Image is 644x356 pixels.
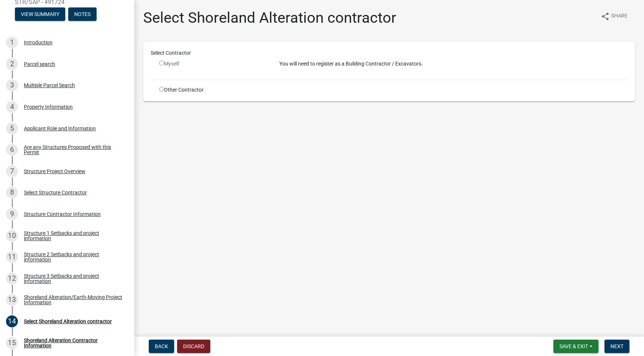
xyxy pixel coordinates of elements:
button: Notes [68,7,97,21]
i: share [601,12,610,21]
div: Other Contractor [154,86,274,94]
div: 4 [6,101,18,113]
span: Next [610,343,623,349]
div: Are any Structures Proposed with this Permit [24,144,122,155]
div: 3 [6,79,18,91]
span: Share [611,12,628,21]
button: shareShare [595,9,634,23]
div: Shoreland Alteration Contractor Information [24,338,122,348]
div: Select Structure Contractor [24,190,87,195]
div: 1 [6,36,18,48]
div: 5 [6,123,18,134]
div: Select Contractor [145,49,633,57]
div: Introduction [24,40,53,45]
div: Property Information [24,104,73,109]
div: Multiple Parcel Search [24,83,75,88]
button: Discard [177,340,210,353]
button: View Summary [15,7,65,21]
div: 6 [6,144,18,156]
div: 13 [6,294,18,306]
h1: Select Shoreland Alteration contractor [143,9,396,27]
div: Structure Project Overview [24,169,85,174]
div: 15 [6,337,18,349]
div: 8 [6,187,18,198]
div: Structure 2 Setbacks and project information [24,252,122,262]
button: Save & Exit [553,340,599,353]
wm-modal-confirm: Notes [68,12,97,18]
div: 12 [6,273,18,285]
div: 10 [6,230,18,242]
button: Back [149,340,174,353]
div: 14 [6,315,18,327]
div: 2 [6,58,18,70]
span: Back [155,343,168,349]
div: Select Shoreland Alteration contractor [24,319,112,324]
div: 11 [6,251,18,263]
p: You will need to register as a Building Contractor / Excavators. [279,60,628,68]
span: Save & Exit [559,343,588,349]
div: Parcel search [24,61,55,67]
div: Structure 1 Setbacks and project information [24,231,122,241]
div: 7 [6,165,18,177]
div: Structure 3 Setbacks and project information [24,273,122,284]
div: Structure Contractor Information [24,212,101,217]
button: Next [604,340,629,353]
wm-modal-confirm: Summary [15,12,65,18]
div: Shoreland Alteration/Earth-Moving Project Information [24,295,122,305]
div: 9 [6,208,18,220]
div: Myself [159,60,268,68]
div: Applicant Role and Information [24,126,96,131]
